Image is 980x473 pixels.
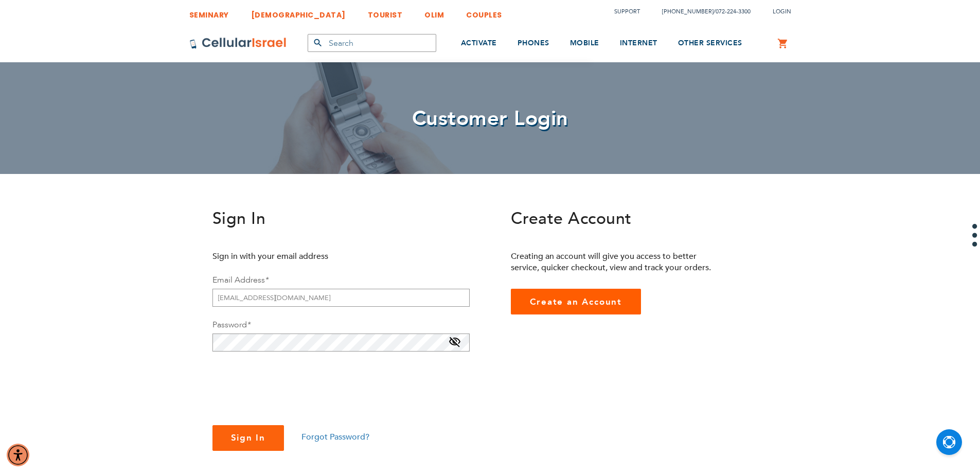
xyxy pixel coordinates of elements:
[773,8,791,15] span: Login
[620,38,657,48] span: INTERNET
[678,24,742,63] a: OTHER SERVICES
[212,425,284,451] button: Sign In
[570,24,599,63] a: MOBILE
[212,251,421,262] p: Sign in with your email address
[511,289,642,314] a: Create an Account
[614,8,640,15] a: Support
[652,4,751,19] li: /
[461,38,497,48] span: ACTIVATE
[620,24,657,63] a: INTERNET
[412,104,568,133] span: Customer Login
[212,364,369,404] iframe: reCAPTCHA
[7,444,29,466] div: Accessibility Menu
[678,38,742,48] span: OTHER SERVICES
[212,274,269,286] label: Email Address
[424,3,444,22] a: OLIM
[530,296,622,308] span: Create an Account
[212,207,266,230] span: Sign In
[212,289,470,307] input: Email
[251,3,346,22] a: [DEMOGRAPHIC_DATA]
[662,8,714,15] a: [PHONE_NUMBER]
[368,3,403,22] a: TOURIST
[189,37,287,49] img: Cellular Israel Logo
[518,24,549,63] a: PHONES
[716,8,751,15] a: 072-224-3300
[511,251,719,273] p: Creating an account will give you access to better service, quicker checkout, view and track your...
[570,38,599,48] span: MOBILE
[511,207,632,230] span: Create Account
[308,34,436,52] input: Search
[212,319,251,330] label: Password
[466,3,502,22] a: COUPLES
[518,38,549,48] span: PHONES
[461,24,497,63] a: ACTIVATE
[301,431,369,443] a: Forgot Password?
[189,3,229,22] a: SEMINARY
[231,432,266,444] span: Sign In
